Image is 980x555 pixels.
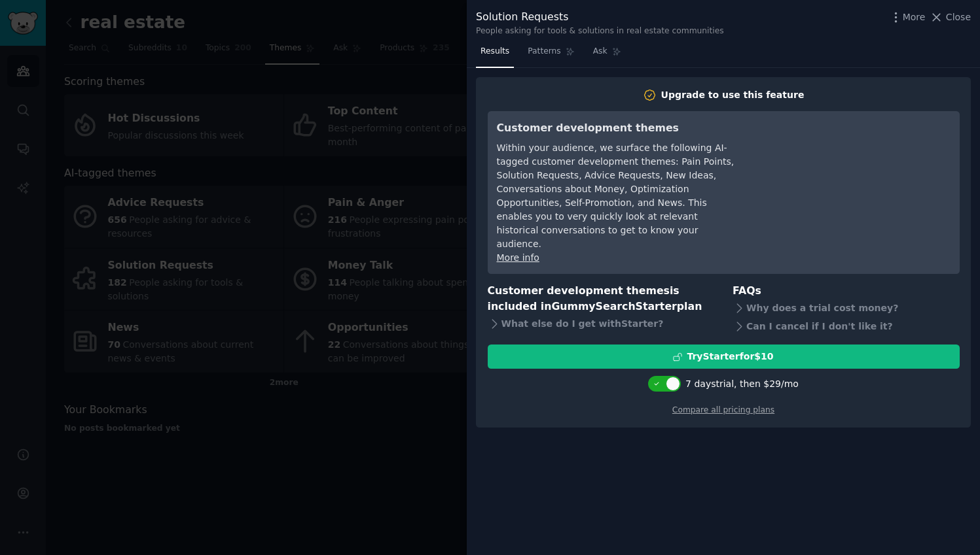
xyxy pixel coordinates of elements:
[903,10,926,24] span: More
[687,350,773,363] div: Try Starter for $10
[476,9,724,25] div: Solution Requests
[593,46,608,58] span: Ask
[685,377,799,391] div: 7 days trial, then $ 29 /mo
[661,88,805,102] div: Upgrade to use this feature
[488,315,715,333] div: What else do I get with Starter ?
[946,10,971,24] span: Close
[551,300,676,312] span: GummySearch Starter
[589,41,626,68] a: Ask
[481,46,509,58] span: Results
[889,10,926,24] button: More
[497,252,539,263] a: More info
[488,345,960,369] button: TryStarterfor$10
[488,283,715,315] h3: Customer development themes is included in plan
[733,299,960,317] div: Why does a trial cost money?
[497,141,736,251] div: Within your audience, we surface the following AI-tagged customer development themes: Pain Points...
[523,41,579,68] a: Patterns
[476,41,514,68] a: Results
[733,317,960,335] div: Can I cancel if I don't like it?
[528,46,560,58] span: Patterns
[497,120,736,137] h3: Customer development themes
[754,120,951,218] iframe: YouTube video player
[672,405,774,414] a: Compare all pricing plans
[733,283,960,299] h3: FAQs
[476,25,724,37] div: People asking for tools & solutions in real estate communities
[930,10,971,24] button: Close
